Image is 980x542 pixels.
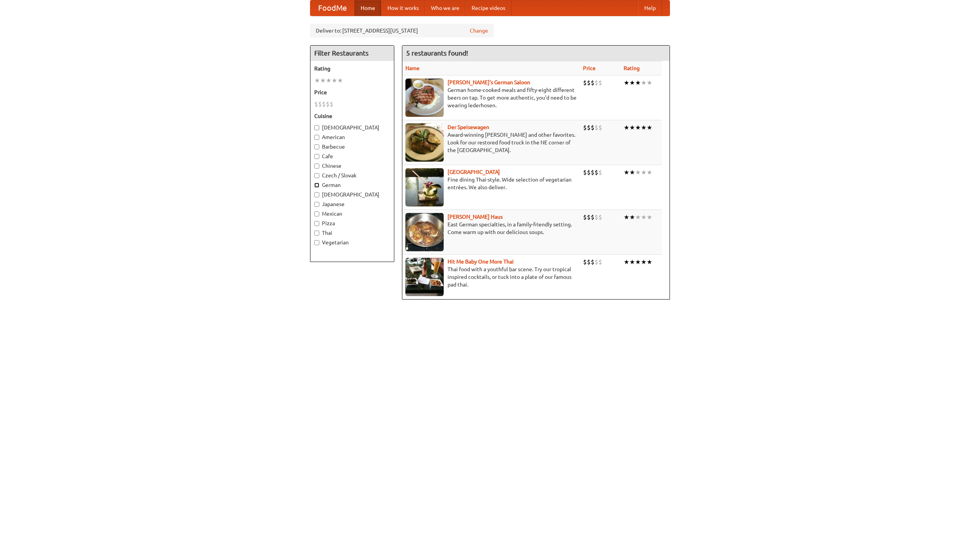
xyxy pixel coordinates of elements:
li: $ [587,123,591,132]
li: $ [326,100,330,108]
li: $ [330,100,333,108]
a: How it works [381,0,425,16]
label: Cafe [314,152,390,160]
li: $ [591,123,595,132]
h5: Cuisine [314,112,390,120]
li: $ [598,123,602,132]
label: Mexican [314,210,390,218]
input: Czech / Slovak [314,173,319,178]
li: $ [595,168,598,177]
label: Japanese [314,200,390,208]
li: ★ [647,168,652,177]
label: Vegetarian [314,239,390,246]
label: Pizza [314,219,390,227]
li: ★ [624,168,629,177]
li: ★ [641,213,647,221]
ng-pluralize: 5 restaurants found! [406,49,468,57]
input: American [314,135,319,140]
li: $ [587,168,591,177]
input: Japanese [314,202,319,207]
li: $ [598,168,602,177]
label: [DEMOGRAPHIC_DATA] [314,124,390,131]
a: Name [405,65,420,71]
a: FoodMe [310,0,354,16]
li: ★ [624,79,629,87]
p: Award-winning [PERSON_NAME] and other favorites. Look for our restored food truck in the NE corne... [405,131,577,154]
li: $ [598,258,602,266]
li: $ [595,258,598,266]
li: ★ [641,168,647,177]
img: babythai.jpg [405,258,444,296]
div: Deliver to: [STREET_ADDRESS][US_STATE] [310,24,494,38]
a: Rating [624,65,640,71]
input: Thai [314,231,319,236]
li: ★ [635,79,641,87]
li: $ [322,100,326,108]
li: ★ [629,79,635,87]
li: $ [591,258,595,266]
li: ★ [647,213,652,221]
input: Chinese [314,164,319,169]
li: $ [583,123,587,132]
input: [DEMOGRAPHIC_DATA] [314,125,319,130]
label: Czech / Slovak [314,172,390,179]
p: German home-cooked meals and fifty-eight different beers on tap. To get more authentic, you'd nee... [405,86,577,109]
li: ★ [641,79,647,87]
img: kohlhaus.jpg [405,213,444,251]
p: East German specialties, in a family-friendly setting. Come warm up with our delicious soups. [405,221,577,236]
label: Chinese [314,162,390,170]
img: speisewagen.jpg [405,123,444,162]
li: ★ [337,76,343,85]
li: $ [598,79,602,87]
input: Mexican [314,211,319,216]
a: Hit Me Baby One More Thai [448,259,514,265]
input: Vegetarian [314,240,319,245]
li: $ [583,258,587,266]
li: ★ [635,123,641,132]
label: German [314,181,390,189]
input: Barbecue [314,144,319,149]
input: [DEMOGRAPHIC_DATA] [314,192,319,197]
a: Recipe videos [465,0,511,16]
a: Der Speisewagen [448,124,489,130]
li: $ [583,213,587,221]
li: ★ [624,123,629,132]
li: $ [591,79,595,87]
label: [DEMOGRAPHIC_DATA] [314,191,390,198]
li: $ [587,213,591,221]
a: Home [354,0,381,16]
label: Barbecue [314,143,390,151]
a: [GEOGRAPHIC_DATA] [448,169,500,175]
a: Help [638,0,662,16]
input: Pizza [314,221,319,226]
a: Price [583,65,596,71]
li: $ [318,100,322,108]
li: ★ [332,76,337,85]
li: ★ [326,76,332,85]
li: $ [595,213,598,221]
li: $ [591,168,595,177]
li: ★ [320,76,326,85]
li: ★ [641,123,647,132]
li: $ [598,213,602,221]
input: Cafe [314,154,319,159]
li: $ [314,100,318,108]
li: ★ [647,79,652,87]
li: $ [591,213,595,221]
li: ★ [624,258,629,266]
p: Thai food with a youthful bar scene. Try our tropical inspired cocktails, or tuck into a plate of... [405,265,577,288]
h5: Rating [314,65,390,72]
p: Fine dining Thai-style. Wide selection of vegetarian entrées. We also deliver. [405,176,577,191]
a: [PERSON_NAME]'s German Saloon [448,79,530,85]
a: Who we are [425,0,465,16]
li: $ [583,168,587,177]
li: ★ [629,258,635,266]
a: Change [470,27,488,34]
li: ★ [314,76,320,85]
a: [PERSON_NAME] Haus [448,214,503,220]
